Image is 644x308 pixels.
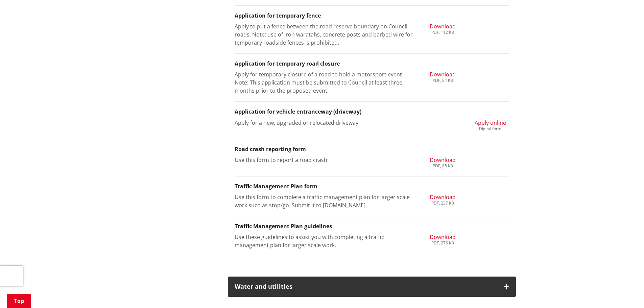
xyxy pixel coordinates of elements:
[430,23,456,30] span: Download
[430,193,456,201] span: Download
[430,22,456,34] a: Download PDF, 112 KB
[430,233,456,245] a: Download PDF, 276 KB
[475,119,506,131] a: Apply online Digital form
[430,164,456,168] div: PDF, 85 KB
[235,119,414,127] p: Apply for a new, upgraded or relocated driveway.
[430,78,456,82] div: PDF, 84 KB
[430,70,456,82] a: Download PDF, 84 KB
[235,70,414,95] p: Apply for temporary closure of a road to hold a motorsport event. Note: This application must be ...
[430,156,456,164] span: Download
[7,294,31,308] a: Top
[235,22,414,47] p: Apply to put a fence between the road reserve boundary on Council roads. Note: use of iron warata...
[235,223,509,230] h3: Traffic Management Plan guidelines
[235,233,414,249] p: Use these guidelines to assist you with completing a traffic management plan for larger scale work.
[235,146,509,152] h3: Road crash reporting form
[430,156,456,168] a: Download PDF, 85 KB
[235,193,414,209] p: Use this form to complete a traffic management plan for larger scale work such as stop/go. Submit...
[475,127,506,131] div: Digital form
[235,13,509,19] h3: Application for temporary fence
[613,280,637,304] iframe: Messenger Launcher
[430,193,456,205] a: Download PDF, 237 KB
[475,119,506,126] span: Apply online
[235,61,509,67] h3: Application for temporary road closure
[235,283,497,290] h3: Water and utilities
[430,71,456,78] span: Download
[235,156,414,164] p: Use this form to report a road crash
[235,109,509,115] h3: Application for vehicle entranceway (driveway)
[430,201,456,205] div: PDF, 237 KB
[430,233,456,241] span: Download
[430,241,456,245] div: PDF, 276 KB
[430,30,456,34] div: PDF, 112 KB
[235,183,509,190] h3: Traffic Management Plan form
